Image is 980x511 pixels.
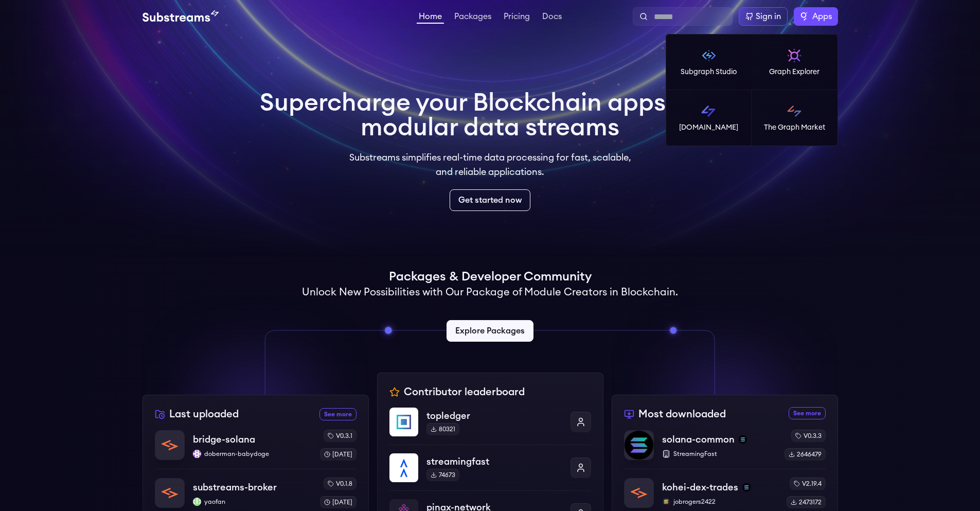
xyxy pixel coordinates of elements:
p: Substreams simplifies real-time data processing for fast, scalable, and reliable applications. [342,150,638,179]
div: v0.3.3 [791,430,826,442]
p: jobrogers2422 [662,498,778,506]
div: [DATE] [320,496,357,508]
h1: Packages & Developer Community [389,269,592,285]
a: solana-commonsolana-commonsolanaStreamingFastv0.3.32646479 [624,430,826,469]
img: Substream's logo [142,10,219,23]
p: The Graph Market [764,122,825,133]
img: bridge-solana [155,431,184,460]
a: Explore Packages [447,320,533,342]
a: Packages [452,12,493,23]
p: kohei-dex-trades [662,480,738,495]
img: kohei-dex-trades [625,479,653,507]
a: Subgraph Studio [666,34,752,90]
p: yaofan [193,498,312,506]
p: streamingfast [426,454,562,469]
p: Subgraph Studio [681,67,737,77]
div: Sign in [756,10,781,23]
img: yaofan [193,498,201,506]
div: 74673 [426,469,459,481]
p: Graph Explorer [769,67,819,77]
div: v0.3.1 [324,430,357,442]
div: 2473172 [787,496,826,508]
img: The Graph logo [800,12,808,21]
a: See more recently uploaded packages [319,408,357,420]
a: streamingfaststreamingfast74673 [389,445,591,490]
a: Graph Explorer [752,34,838,90]
div: v0.1.8 [324,478,357,490]
a: kohei-dex-tradeskohei-dex-tradessolanajobrogers2422jobrogers2422v2.19.42473172 [624,469,826,508]
img: jobrogers2422 [662,498,670,506]
p: StreamingFast [662,450,776,458]
p: [DOMAIN_NAME] [679,122,738,133]
div: v2.19.4 [790,478,826,490]
img: doberman-babydoge [193,450,201,458]
div: 2646479 [785,448,826,461]
a: Pricing [502,12,532,23]
div: 80321 [426,423,459,435]
a: bridge-solanabridge-solanadoberman-babydogedoberman-babydogev0.3.1[DATE] [155,430,357,469]
h1: Supercharge your Blockchain apps with modular data streams [260,91,721,140]
a: The Graph Market [752,90,838,146]
a: Sign in [739,7,788,26]
img: substreams-broker [155,479,184,507]
img: Subgraph Studio logo [701,47,717,64]
p: bridge-solana [193,432,255,447]
img: The Graph Market logo [786,103,803,119]
div: [DATE] [320,448,357,461]
img: streamingfast [389,453,418,482]
p: doberman-babydoge [193,450,312,458]
img: Graph Explorer logo [786,47,803,64]
h2: Unlock New Possibilities with Our Package of Module Creators in Blockchain. [302,285,678,299]
a: See more most downloaded packages [789,407,826,419]
a: Get started now [450,189,530,211]
p: substreams-broker [193,480,277,495]
span: Apps [812,10,832,23]
a: [DOMAIN_NAME] [666,90,752,146]
p: solana-common [662,432,735,447]
a: Home [417,12,444,24]
img: Substreams logo [700,103,717,119]
p: topledger [426,409,562,423]
a: topledgertopledger80321 [389,408,591,445]
img: solana-common [625,431,653,460]
img: solana [742,483,751,491]
a: Docs [540,12,564,23]
img: topledger [389,408,418,436]
img: solana [739,435,747,444]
